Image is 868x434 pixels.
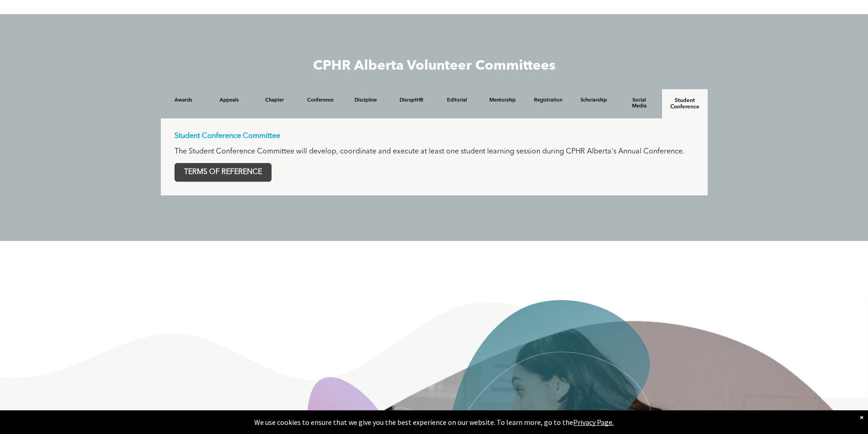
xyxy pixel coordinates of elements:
p: Student Conference Committee [175,132,694,141]
p: The Student Conference Committee will develop, coordinate and execute at least one student learni... [175,148,694,156]
span: TERMS OF REFERENCE [175,163,271,181]
h4: Mentorship [488,97,517,103]
h4: Conference [306,97,335,103]
h4: Chapter [260,97,289,103]
h4: Scholarship [579,97,608,103]
a: TERMS OF REFERENCE [175,163,272,182]
h4: Appeals [215,97,244,103]
h4: Student Conference [670,97,699,110]
h4: DisruptHR [397,97,426,103]
h4: Discipline [351,97,380,103]
h4: Registration [534,97,563,103]
span: CPHR Alberta Volunteer Committees [313,59,555,73]
h4: Social Media [625,97,654,109]
h4: Editorial [442,97,472,103]
h4: Awards [169,97,198,103]
div: Dismiss notification [860,413,863,422]
a: Privacy Page. [573,418,614,427]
